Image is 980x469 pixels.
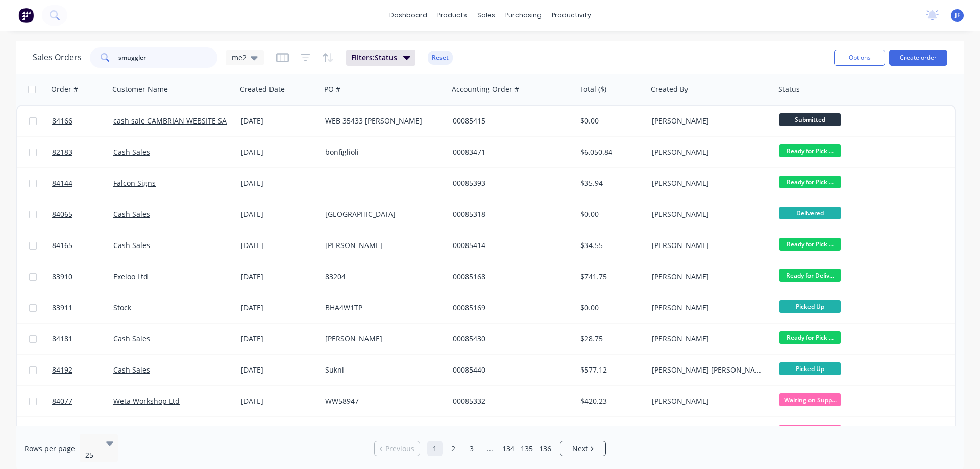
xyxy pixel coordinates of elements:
[52,106,113,136] a: 84166
[779,362,841,375] span: Picked Up
[241,209,317,219] div: [DATE]
[537,441,553,456] a: Page 136
[85,450,97,460] div: 25
[652,396,765,406] div: [PERSON_NAME]
[241,240,317,251] div: [DATE]
[572,443,588,454] span: Next
[52,355,113,385] a: 84192
[652,365,765,375] div: [PERSON_NAME] [PERSON_NAME]
[580,178,641,188] div: $35.94
[453,116,566,126] div: 00085415
[579,84,606,94] div: Total ($)
[113,240,150,250] a: Cash Sales
[52,199,113,230] a: 84065
[241,334,317,344] div: [DATE]
[955,11,960,20] span: JF
[779,269,841,282] span: Ready for Deliv...
[560,443,605,454] a: Next page
[113,116,238,126] a: cash sale CAMBRIAN WEBSITE SALES
[52,303,72,313] span: 83911
[453,271,566,282] div: 00085168
[778,84,800,94] div: Status
[779,238,841,251] span: Ready for Pick ...
[446,441,461,456] a: Page 2
[325,271,438,282] div: 83204
[325,334,438,344] div: [PERSON_NAME]
[385,443,414,454] span: Previous
[472,8,500,23] div: sales
[118,47,218,68] input: Search...
[113,303,131,312] a: Stock
[241,303,317,313] div: [DATE]
[453,365,566,375] div: 00085440
[464,441,479,456] a: Page 3
[453,209,566,219] div: 00085318
[652,271,765,282] div: [PERSON_NAME]
[547,8,596,23] div: productivity
[52,324,113,354] a: 84181
[651,84,688,94] div: Created By
[52,386,113,416] a: 84077
[52,116,72,126] span: 84166
[52,137,113,167] a: 82183
[52,230,113,261] a: 84165
[452,84,519,94] div: Accounting Order #
[453,240,566,251] div: 00085414
[519,441,534,456] a: Page 135
[241,178,317,188] div: [DATE]
[580,365,641,375] div: $577.12
[370,441,610,456] ul: Pagination
[52,168,113,199] a: 84144
[779,300,841,313] span: Picked Up
[580,116,641,126] div: $0.00
[52,209,72,219] span: 84065
[375,443,420,454] a: Previous page
[241,116,317,126] div: [DATE]
[112,84,168,94] div: Customer Name
[18,8,34,23] img: Factory
[351,53,397,63] span: Filters: Status
[241,365,317,375] div: [DATE]
[52,334,72,344] span: 84181
[652,334,765,344] div: [PERSON_NAME]
[652,147,765,157] div: [PERSON_NAME]
[52,396,72,406] span: 84077
[779,207,841,219] span: Delivered
[113,147,150,157] a: Cash Sales
[580,334,641,344] div: $28.75
[52,271,72,282] span: 83910
[779,144,841,157] span: Ready for Pick ...
[652,303,765,313] div: [PERSON_NAME]
[482,441,498,456] a: Jump forward
[580,271,641,282] div: $741.75
[779,425,841,437] span: Wait 4pay b4dis...
[779,176,841,188] span: Ready for Pick ...
[889,50,947,66] button: Create order
[500,8,547,23] div: purchasing
[432,8,472,23] div: products
[652,178,765,188] div: [PERSON_NAME]
[325,209,438,219] div: [GEOGRAPHIC_DATA]
[346,50,415,66] button: Filters:Status
[428,51,453,65] button: Reset
[52,365,72,375] span: 84192
[52,261,113,292] a: 83910
[33,53,82,62] h1: Sales Orders
[113,396,180,406] a: Weta Workshop Ltd
[113,271,148,281] a: Exeloo Ltd
[325,365,438,375] div: Sukni
[652,116,765,126] div: [PERSON_NAME]
[51,84,78,94] div: Order #
[580,240,641,251] div: $34.55
[52,147,72,157] span: 82183
[325,240,438,251] div: [PERSON_NAME]
[580,147,641,157] div: $6,050.84
[325,303,438,313] div: BHA4W1TP
[580,303,641,313] div: $0.00
[427,441,443,456] a: Page 1 is your current page
[241,147,317,157] div: [DATE]
[834,50,885,66] button: Options
[240,84,285,94] div: Created Date
[325,396,438,406] div: WW58947
[52,240,72,251] span: 84165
